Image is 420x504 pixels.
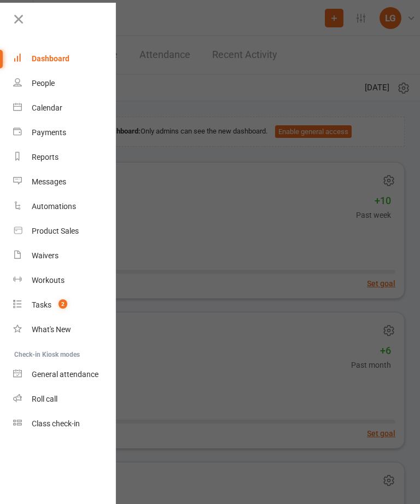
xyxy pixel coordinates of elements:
[32,325,71,334] div: What's New
[32,79,55,88] div: People
[13,244,116,268] a: Waivers
[13,317,116,342] a: What's New
[32,128,66,137] div: Payments
[32,300,51,309] div: Tasks
[32,54,69,63] div: Dashboard
[32,227,79,235] div: Product Sales
[13,71,116,96] a: People
[13,387,116,412] a: Roll call
[32,251,59,260] div: Waivers
[13,47,116,71] a: Dashboard
[32,419,80,428] div: Class check-in
[32,103,62,112] div: Calendar
[13,145,116,170] a: Reports
[13,412,116,436] a: Class kiosk mode
[32,153,59,161] div: Reports
[32,276,65,285] div: Workouts
[13,170,116,194] a: Messages
[59,299,67,309] span: 2
[32,370,98,379] div: General attendance
[32,395,57,403] div: Roll call
[13,268,116,293] a: Workouts
[32,202,76,211] div: Automations
[13,362,116,387] a: General attendance kiosk mode
[13,96,116,120] a: Calendar
[13,219,116,244] a: Product Sales
[13,194,116,219] a: Automations
[13,120,116,145] a: Payments
[32,177,66,186] div: Messages
[13,293,116,317] a: Tasks 2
